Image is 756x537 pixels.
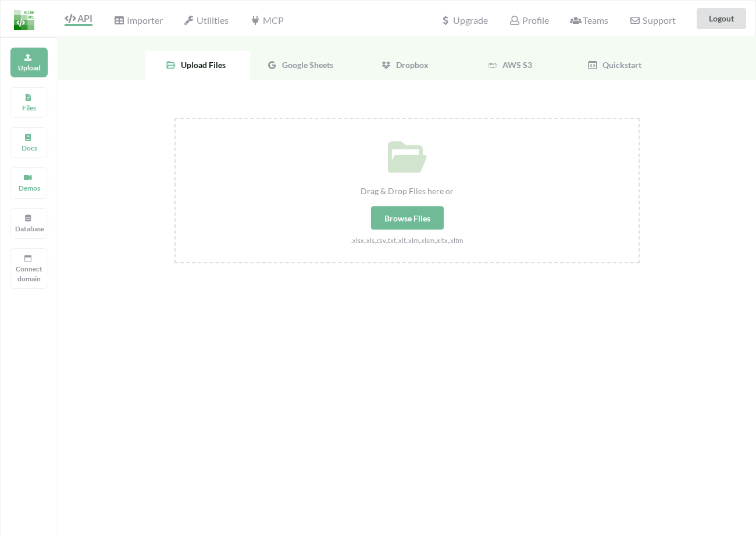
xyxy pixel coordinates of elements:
[14,10,34,30] img: LogoIcon.png
[249,15,283,26] span: MCP
[113,15,162,26] span: Importer
[598,60,641,70] span: Quickstart
[629,16,675,25] span: Support
[184,15,229,26] span: Utilities
[15,183,43,193] p: Demos
[277,60,333,70] span: Google Sheets
[391,60,429,70] span: Dropbox
[371,206,444,230] div: Browse Files
[65,13,92,24] span: API
[498,60,532,70] span: AWS S3
[176,185,639,197] div: Drag & Drop Files here or
[440,16,488,25] span: Upgrade
[15,224,43,234] p: Database
[15,264,43,284] p: Connect domain
[570,15,608,26] span: Teams
[351,237,463,244] small: .xlsx,.xls,.csv,.txt,.xlt,.xlm,.xlsm,.xltx,.xltm
[176,60,226,70] span: Upload Files
[509,15,548,26] span: Profile
[697,8,746,29] button: Logout
[15,103,43,113] p: Files
[15,63,43,73] p: Upload
[15,143,43,153] p: Docs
